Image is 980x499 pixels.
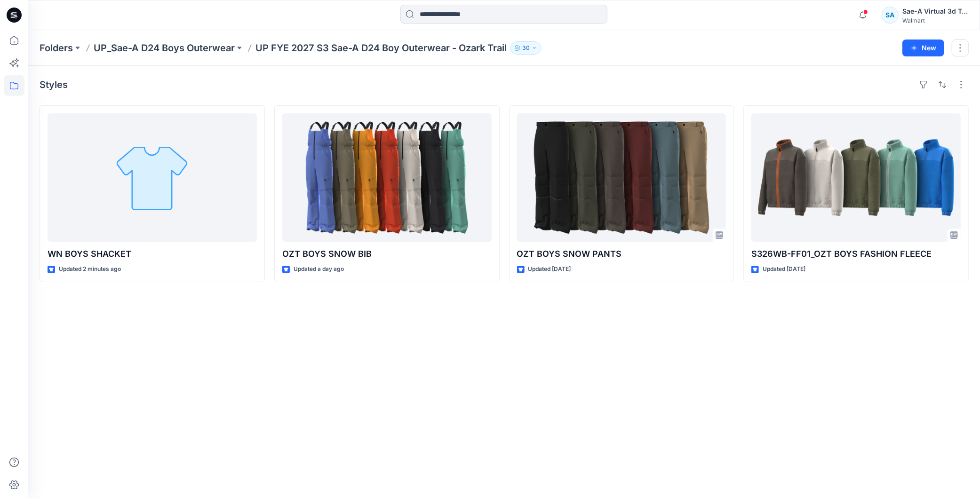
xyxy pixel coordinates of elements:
p: OZT BOYS SNOW BIB [282,247,492,261]
a: Folders [40,41,73,55]
p: UP FYE 2027 S3 Sae-A D24 Boy Outerwear - Ozark Trail [255,41,507,55]
p: S326WB-FF01_OZT BOYS FASHION FLEECE [751,247,961,261]
p: OZT BOYS SNOW PANTS [517,247,726,261]
a: UP_Sae-A D24 Boys Outerwear [94,41,235,55]
div: Sae-A Virtual 3d Team [902,6,968,17]
button: New [902,40,944,56]
h4: Styles [40,79,68,90]
div: Walmart [902,17,968,24]
p: Updated [DATE] [763,264,805,274]
p: 30 [522,43,530,53]
p: Updated [DATE] [528,264,571,274]
div: SA [882,7,899,24]
a: OZT BOYS SNOW BIB [282,113,492,242]
p: Updated 2 minutes ago [59,264,121,274]
a: OZT BOYS SNOW PANTS [517,113,726,242]
p: WN BOYS SHACKET [48,247,257,261]
a: WN BOYS SHACKET [48,113,257,242]
button: 30 [510,41,542,55]
a: S326WB-FF01_OZT BOYS FASHION FLEECE [751,113,961,242]
p: Updated a day ago [294,264,344,274]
